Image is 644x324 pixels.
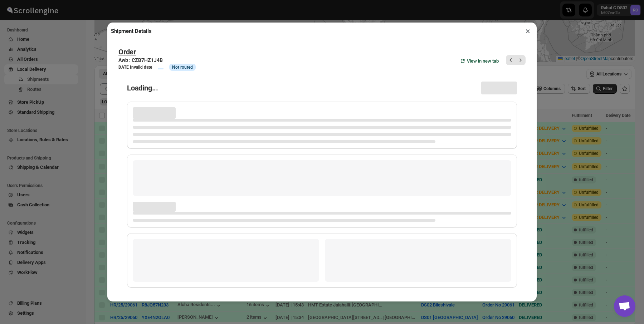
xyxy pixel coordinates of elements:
[118,74,526,290] div: Page loading
[467,58,499,65] span: View in new tab
[130,65,152,70] b: Invalid date
[506,55,516,65] button: Previous
[118,48,136,56] button: Order
[523,26,533,36] button: ×
[111,28,152,35] h2: Shipment Details
[127,84,158,92] h1: Loading...
[516,55,526,65] button: Next
[455,53,503,69] button: View in new tab
[506,55,526,65] nav: Pagination
[118,57,196,64] h3: Awb : CZB7HZ1J4B
[118,64,152,70] h3: DATE
[172,64,193,70] span: Not routed
[614,295,635,317] div: Open chat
